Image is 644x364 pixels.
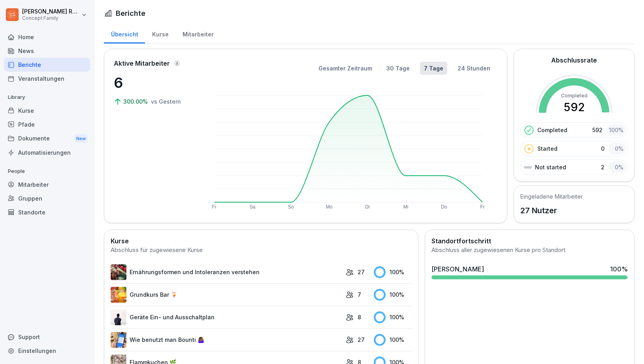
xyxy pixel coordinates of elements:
[4,344,90,358] a: Einstellungen
[326,204,333,210] text: Mo
[431,236,628,246] h2: Standortfortschritt
[4,191,90,205] a: Gruppen
[441,204,447,210] text: Do
[520,192,583,201] h5: Eingeladene Mitarbeiter
[4,131,90,146] div: Dokumente
[288,204,294,210] text: So
[428,261,631,282] a: [PERSON_NAME]100%
[111,332,126,348] img: xurzlqcdv3lo3k87m0sicyoj.png
[374,289,412,301] div: 100 %
[4,146,90,159] a: Automatisierungen
[175,23,220,44] a: Mitarbeiter
[365,204,369,210] text: Di
[537,144,557,153] p: Started
[358,336,365,344] p: 27
[123,97,149,106] p: 300.00%
[4,72,90,85] a: Veranstaltungen
[114,59,170,68] p: Aktive Mitarbeiter
[4,205,90,219] a: Standorte
[4,330,90,344] div: Support
[22,8,80,15] p: [PERSON_NAME] Rausch
[358,268,365,276] p: 27
[382,62,414,75] button: 30 Tage
[608,161,626,173] div: 0 %
[111,287,126,303] img: jc1ievjb437pynzz13nfszya.png
[374,266,412,278] div: 100 %
[4,104,90,118] a: Kurse
[114,72,193,93] p: 6
[111,309,126,325] img: ti9ch2566rhf5goq2xuybur0.png
[111,309,342,325] a: Geräte Ein- und Ausschaltplan
[480,204,484,210] text: Fr
[151,97,181,106] p: vs Gestern
[4,91,90,104] p: Library
[111,264,342,280] a: Ernährungsformen und Intoleranzen verstehen
[520,205,583,216] p: 27 Nutzer
[358,290,361,299] p: 7
[606,124,626,136] div: 100 %
[111,332,342,348] a: Wie benutzt man Bounti 🤷🏾‍♀️
[374,334,412,346] div: 100 %
[4,131,90,146] a: DokumenteNew
[551,55,597,65] h2: Abschlussrate
[420,62,447,75] button: 7 Tage
[4,30,90,44] a: Home
[537,126,567,134] p: Completed
[4,165,90,178] p: People
[22,15,80,21] p: Concept Family
[111,264,126,280] img: bdidfg6e4ofg5twq7n4gd52h.png
[4,178,90,191] a: Mitarbeiter
[601,144,604,153] p: 0
[608,143,626,154] div: 0 %
[314,62,376,75] button: Gesamter Zeitraum
[104,23,145,44] a: Übersicht
[592,126,603,134] p: 592
[111,236,412,246] h2: Kurse
[74,134,88,143] div: New
[431,264,484,274] div: [PERSON_NAME]
[374,311,412,323] div: 100 %
[431,246,628,255] div: Abschluss aller zugewiesenen Kurse pro Standort
[601,163,604,171] p: 2
[535,163,566,171] p: Not started
[212,204,216,210] text: Fr
[454,62,494,75] button: 24 Stunden
[145,23,175,44] a: Kurse
[403,204,409,210] text: Mi
[250,204,256,210] text: Sa
[111,246,412,255] div: Abschluss für zugewiesene Kurse
[4,44,90,58] a: News
[4,58,90,72] a: Berichte
[610,264,628,274] div: 100 %
[4,118,90,131] a: Pfade
[111,287,342,303] a: Grundkurs Bar 🍹
[358,313,361,321] p: 8
[116,8,145,19] h1: Berichte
